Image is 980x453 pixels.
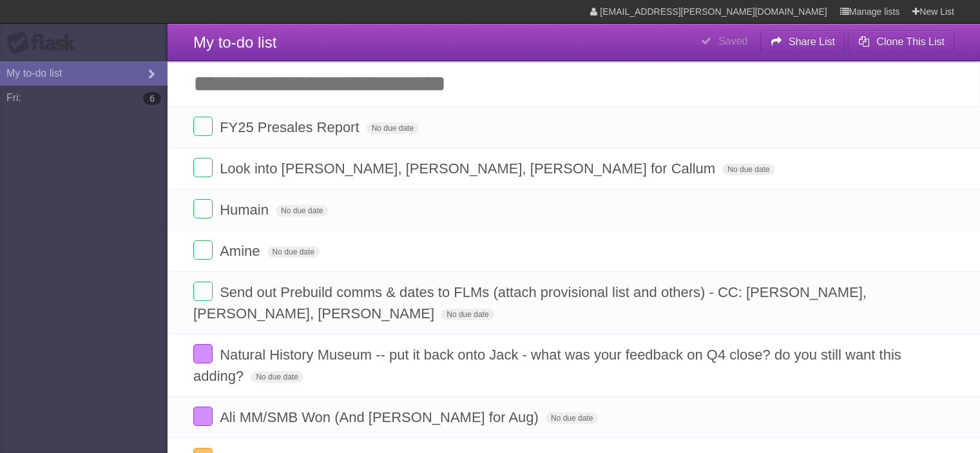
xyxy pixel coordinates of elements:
[251,371,303,383] span: No due date
[193,117,213,136] label: Done
[193,284,867,322] span: Send out Prebuild comms & dates to FLMs (attach provisional list and others) - CC: [PERSON_NAME],...
[718,35,747,46] b: Saved
[6,32,84,55] div: Flask
[546,412,598,424] span: No due date
[193,240,213,260] label: Done
[193,347,901,384] span: Natural History Museum -- put it back onto Jack - what was your feedback on Q4 close? do you stil...
[193,199,213,218] label: Done
[220,243,263,259] span: Amine
[367,122,419,134] span: No due date
[193,282,213,301] label: Done
[220,409,542,425] span: Ali MM/SMB Won (And [PERSON_NAME] for Aug)
[143,92,161,105] b: 6
[441,309,494,320] span: No due date
[220,202,272,218] span: Humain
[848,30,954,53] button: Clone This List
[193,407,213,426] label: Done
[220,160,718,177] span: Look into [PERSON_NAME], [PERSON_NAME], [PERSON_NAME] for Callum
[193,158,213,177] label: Done
[722,164,774,175] span: No due date
[220,119,362,135] span: FY25 Presales Report
[876,36,945,47] b: Clone This List
[193,344,213,363] label: Done
[276,205,328,217] span: No due date
[789,36,835,47] b: Share List
[193,34,276,51] span: My to-do list
[760,30,845,53] button: Share List
[267,246,320,258] span: No due date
